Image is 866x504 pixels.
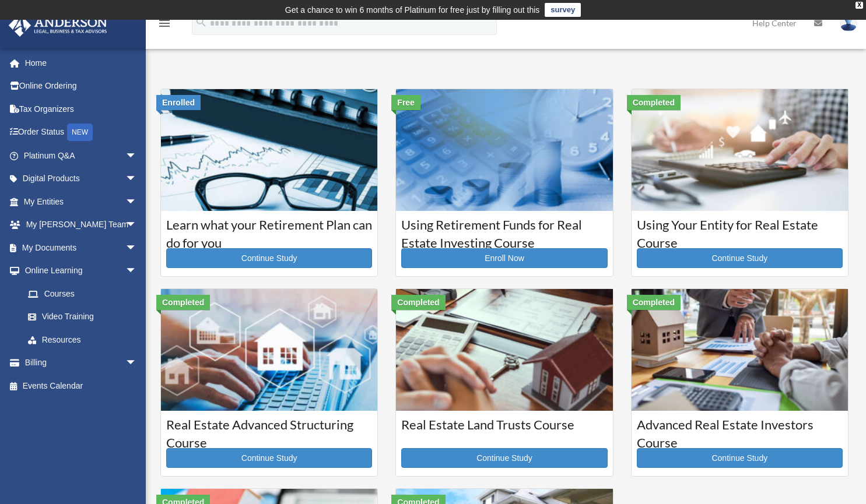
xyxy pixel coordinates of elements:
a: Home [8,51,155,75]
div: Completed [156,295,210,310]
a: Video Training [16,305,155,329]
a: Resources [16,328,155,351]
span: arrow_drop_down [125,236,149,260]
a: My Documentsarrow_drop_down [8,236,155,259]
span: arrow_drop_down [125,259,149,283]
i: menu [157,16,171,30]
a: Online Ordering [8,75,155,98]
i: search [195,16,208,29]
a: Enroll Now [401,248,607,268]
div: Get a chance to win 6 months of Platinum for free just by filling out this [285,3,540,17]
a: Continue Study [637,248,843,268]
h3: Using Your Entity for Real Estate Course [637,216,843,245]
span: arrow_drop_down [125,351,149,375]
img: User Pic [840,15,857,31]
span: arrow_drop_down [125,144,149,168]
span: arrow_drop_down [125,190,149,214]
div: Completed [391,295,445,310]
a: Digital Productsarrow_drop_down [8,167,155,191]
a: Continue Study [637,448,843,468]
a: Continue Study [401,448,607,468]
h3: Advanced Real Estate Investors Course [637,416,843,445]
div: Free [391,95,420,110]
a: Online Learningarrow_drop_down [8,259,155,283]
div: Enrolled [156,95,201,110]
div: Completed [627,95,681,110]
a: Billingarrow_drop_down [8,351,155,375]
span: arrow_drop_down [125,167,149,191]
a: Courses [16,282,149,305]
span: arrow_drop_down [125,213,149,237]
a: My [PERSON_NAME] Teamarrow_drop_down [8,213,155,237]
div: Completed [627,295,681,310]
a: Tax Organizers [8,97,155,121]
div: close [856,2,863,9]
h3: Real Estate Advanced Structuring Course [166,416,372,445]
a: Order StatusNEW [8,121,155,144]
a: My Entitiesarrow_drop_down [8,190,155,213]
a: menu [157,20,171,30]
a: Events Calendar [8,374,155,397]
h3: Real Estate Land Trusts Course [401,416,607,445]
a: survey [545,3,581,17]
a: Continue Study [166,448,372,468]
h3: Using Retirement Funds for Real Estate Investing Course [401,216,607,245]
div: NEW [67,124,93,141]
a: Platinum Q&Aarrow_drop_down [8,144,155,167]
a: Continue Study [166,248,372,268]
h3: Learn what your Retirement Plan can do for you [166,216,372,245]
img: Anderson Advisors Platinum Portal [5,14,111,37]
